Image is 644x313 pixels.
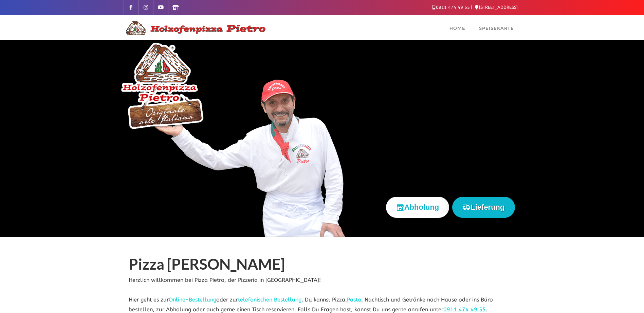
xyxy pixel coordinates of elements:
h1: Pizza [PERSON_NAME] [129,256,516,275]
a: Home [443,15,472,40]
span: Speisekarte [479,25,514,31]
a: Pasta [347,296,361,303]
a: Online-Bestellung [169,296,216,303]
button: Abholung [386,197,449,217]
a: 0911 474 49 55 [433,5,470,10]
a: [STREET_ADDRESS] [475,5,518,10]
span: Home [449,25,465,31]
img: Logo [124,20,266,36]
a: 0911 474 49 55 [443,306,486,313]
a: Speisekarte [472,15,521,40]
a: telefonischen Bestellung [238,296,301,303]
button: Lieferung [452,197,515,217]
